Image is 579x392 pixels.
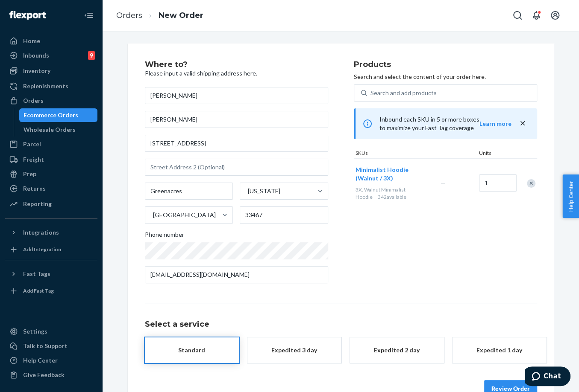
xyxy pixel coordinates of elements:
div: Prep [23,170,36,178]
a: Add Integration [5,243,97,256]
input: [GEOGRAPHIC_DATA] [152,211,153,219]
a: Replenishments [5,79,97,93]
a: Returns [5,182,97,195]
input: ZIP Code [240,206,328,224]
div: Remove Item [527,179,535,188]
div: Freight [23,155,44,164]
div: Settings [23,327,47,336]
div: Ecommerce Orders [24,111,78,119]
a: Freight [5,153,97,166]
h2: Where to? [145,61,328,69]
a: Home [5,34,97,48]
div: Replenishments [23,82,68,90]
button: Expedited 3 day [247,337,341,363]
div: Home [23,37,40,45]
div: Fast Tags [23,270,50,278]
a: Prep [5,167,97,181]
ol: breadcrumbs [109,3,210,28]
div: Expedited 1 day [465,346,534,354]
button: Integrations [5,226,97,239]
h2: Products [354,61,537,69]
div: Help Center [23,356,58,365]
a: New Order [159,11,203,20]
span: 3X. Walnut Minimalist Hoodie [356,186,406,200]
div: [GEOGRAPHIC_DATA] [153,211,216,219]
div: Add Fast Tag [23,287,54,294]
div: Talk to Support [23,342,68,350]
input: [US_STATE] [247,187,248,195]
img: Flexport logo [9,11,46,20]
input: City [145,183,233,200]
div: SKUs [354,149,477,158]
a: Orders [5,94,97,107]
button: close [518,119,527,128]
button: Expedited 1 day [453,337,547,363]
a: Inventory [5,64,97,78]
input: Email (Only Required for International) [145,266,328,283]
h1: Select a service [145,320,537,329]
span: Phone number [145,230,184,242]
a: Ecommerce Orders [19,108,98,122]
span: Minimalist Hoodie (Walnut / 3X) [356,166,409,182]
button: Open notifications [528,7,545,24]
div: [US_STATE] [248,187,280,195]
button: Open account menu [547,7,564,24]
iframe: Opens a widget where you can chat to one of our agents [525,366,570,388]
input: Street Address [145,135,328,152]
div: Reporting [23,200,52,208]
span: 342 available [378,194,406,200]
div: Standard [158,346,226,354]
div: Give Feedback [23,371,65,379]
button: Help Center [562,174,579,218]
input: Company Name [145,111,328,128]
a: Reporting [5,197,97,211]
button: Minimalist Hoodie (Walnut / 3X) [356,166,430,183]
a: Settings [5,325,97,338]
div: Inbounds [23,51,49,60]
div: Parcel [23,140,41,148]
a: Help Center [5,354,97,367]
div: Units [477,149,516,158]
button: Open Search Box [509,7,526,24]
button: Expedited 2 day [350,337,444,363]
div: Expedited 2 day [363,346,431,354]
button: Close Navigation [80,7,97,24]
input: First & Last Name [145,87,328,104]
button: Fast Tags [5,267,97,281]
button: Talk to Support [5,339,97,353]
div: Orders [23,96,44,105]
div: Wholesale Orders [24,125,76,134]
p: Search and select the content of your order here. [354,73,537,81]
a: Wholesale Orders [19,123,98,136]
input: Quantity [479,174,517,192]
p: Please input a valid shipping address here. [145,69,328,78]
a: Orders [116,11,142,20]
div: Inbound each SKU in 5 or more boxes to maximize your Fast Tag coverage [354,108,537,139]
a: Inbounds9 [5,49,97,62]
div: Expedited 3 day [260,346,329,354]
a: Add Fast Tag [5,284,97,298]
button: Give Feedback [5,368,97,382]
button: Standard [145,337,239,363]
span: — [441,179,446,186]
div: Search and add products [370,89,437,97]
div: Integrations [23,228,59,237]
div: Inventory [23,67,50,75]
div: Returns [23,184,46,193]
div: Add Integration [23,246,61,253]
a: Parcel [5,137,97,151]
button: Learn more [479,119,511,128]
div: 9 [88,51,95,60]
input: Street Address 2 (Optional) [145,159,328,176]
